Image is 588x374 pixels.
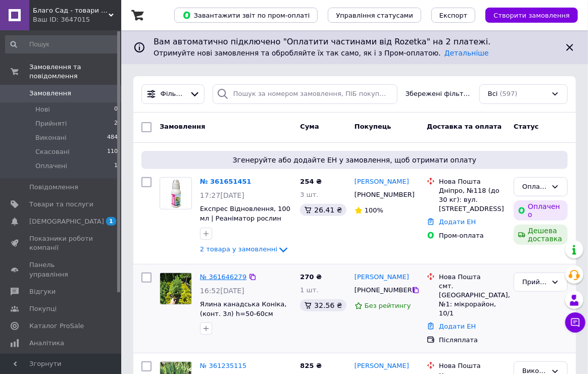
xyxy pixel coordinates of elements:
[33,6,109,15] span: Благо Сад - товари для саду
[200,362,247,369] a: № 361235115
[494,12,570,19] span: Створити замовлення
[160,273,192,305] a: Фото товару
[355,177,409,187] a: [PERSON_NAME]
[200,205,290,241] a: Експрес Відновлення, 100 мл | Реаніматор рослин після стресів. Крапля Життя
[300,191,318,198] span: 3 шт.
[488,89,498,99] span: Всі
[29,234,93,252] span: Показники роботи компанії
[200,178,252,185] a: № 361651451
[355,273,409,282] a: [PERSON_NAME]
[439,218,476,226] a: Додати ЕН
[445,49,489,57] a: Детальніше
[107,147,118,156] span: 110
[145,155,564,165] span: Згенеруйте або додайте ЕН у замовлення, щоб отримати оплату
[174,8,318,23] button: Завантажити звіт по пром-оплаті
[439,273,506,282] div: Нова Пошта
[406,89,471,99] span: Збережені фільтри:
[300,123,319,130] span: Cума
[35,119,67,128] span: Прийняті
[35,147,70,156] span: Скасовані
[114,105,118,114] span: 0
[365,302,411,309] span: Без рейтингу
[300,204,346,216] div: 26.41 ₴
[522,277,547,288] div: Прийнято
[439,361,506,370] div: Нова Пошта
[29,287,56,296] span: Відгуки
[300,273,322,281] span: 270 ₴
[213,84,398,104] input: Пошук за номером замовлення, ПІБ покупця, номером телефону, Email, номером накладної
[439,336,506,345] div: Післяплата
[106,217,116,226] span: 1
[29,200,93,209] span: Товари та послуги
[114,119,118,128] span: 2
[328,8,421,23] button: Управління статусами
[439,323,476,330] a: Додати ЕН
[154,49,489,57] span: Отримуйте нові замовлення та обробляйте їх так само, як і з Пром-оплатою.
[300,178,322,185] span: 254 ₴
[439,282,506,318] div: смт. [GEOGRAPHIC_DATA], №1: мікрорайон, 10/1
[161,89,185,99] span: Фільтри
[160,123,205,130] span: Замовлення
[355,361,409,371] a: [PERSON_NAME]
[300,362,322,369] span: 825 ₴
[355,123,391,130] span: Покупець
[514,123,539,130] span: Статус
[182,11,310,20] span: Завантажити звіт по пром-оплаті
[107,133,118,142] span: 484
[522,182,547,192] div: Оплачено
[200,191,244,199] span: 17:27[DATE]
[439,177,506,186] div: Нова Пошта
[485,8,578,23] button: Створити замовлення
[29,322,84,331] span: Каталог ProSale
[29,304,57,313] span: Покупці
[154,36,556,48] span: Вам автоматично підключено "Оплатити частинами від Rozetka" на 2 платежі.
[514,200,568,221] div: Оплачено
[431,8,476,23] button: Експорт
[353,188,412,201] div: [PHONE_NUMBER]
[29,260,93,279] span: Панель управління
[427,123,502,130] span: Доставка та оплата
[114,162,118,171] span: 1
[200,300,287,317] a: Ялина канадська Коніка, (конт. 3л) h=50-60см
[33,15,121,24] div: Ваш ID: 3647015
[29,89,71,98] span: Замовлення
[365,206,383,214] span: 100%
[29,183,78,192] span: Повідомлення
[35,105,50,114] span: Нові
[514,225,568,245] div: Дешева доставка
[160,273,191,304] img: Фото товару
[439,12,468,19] span: Експорт
[200,245,277,253] span: 2 товара у замовленні
[300,286,318,294] span: 1 шт.
[336,12,413,19] span: Управління статусами
[35,133,67,142] span: Виконані
[565,312,585,333] button: Чат з покупцем
[439,231,506,240] div: Пром-оплата
[200,287,244,295] span: 16:52[DATE]
[5,35,119,54] input: Пошук
[29,63,121,81] span: Замовлення та повідомлення
[300,299,346,311] div: 32.56 ₴
[167,178,185,209] img: Фото товару
[500,90,518,97] span: (597)
[29,217,104,226] span: [DEMOGRAPHIC_DATA]
[475,11,578,19] a: Створити замовлення
[160,177,192,209] a: Фото товару
[439,186,506,214] div: Дніпро, №118 (до 30 кг): вул. [STREET_ADDRESS]
[200,273,247,281] a: № 361646279
[200,245,289,253] a: 2 товара у замовленні
[353,284,412,297] div: [PHONE_NUMBER]
[35,162,67,171] span: Оплачені
[29,339,64,348] span: Аналітика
